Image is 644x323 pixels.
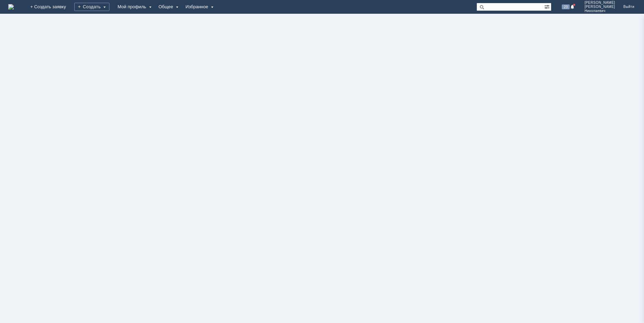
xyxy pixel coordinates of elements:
span: Расширенный поиск [544,3,551,10]
a: Перейти на домашнюю страницу [8,4,14,10]
div: Создать [74,3,109,11]
span: 23 [562,4,570,9]
span: [PERSON_NAME] [584,1,615,5]
span: Николаевич [584,9,615,13]
span: [PERSON_NAME] [584,5,615,9]
img: logo [8,4,14,10]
